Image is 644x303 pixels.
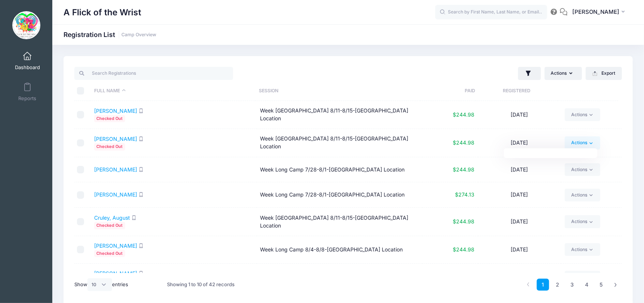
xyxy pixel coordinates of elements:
[453,218,474,225] span: $244.98
[94,222,125,229] span: Checked Out
[478,208,561,236] td: [DATE]
[12,11,40,39] img: A Flick of the Wrist
[257,101,423,129] td: Week [GEOGRAPHIC_DATA] 8/11-8/15-[GEOGRAPHIC_DATA] Location
[10,79,45,105] a: Reports
[565,189,600,201] a: Actions
[94,270,137,276] a: [PERSON_NAME]
[90,81,256,101] th: Full Name: activate to sort column descending
[476,81,558,101] th: Registered: activate to sort column ascending
[139,243,143,248] i: SMS enabled
[139,192,143,197] i: SMS enabled
[94,115,125,122] span: Checked Out
[565,215,600,228] a: Actions
[257,264,423,291] td: Week Long Camp 8/4-8/8-[GEOGRAPHIC_DATA] Location
[257,208,423,236] td: Week [GEOGRAPHIC_DATA] 8/11-8/15-[GEOGRAPHIC_DATA] Location
[139,167,143,172] i: SMS enabled
[94,242,137,249] a: [PERSON_NAME]
[131,215,136,220] i: SMS enabled
[478,101,561,129] td: [DATE]
[565,108,600,121] a: Actions
[64,4,141,21] h1: A Flick of the Wrist
[94,108,137,114] a: [PERSON_NAME]
[567,4,633,21] button: [PERSON_NAME]
[257,182,423,208] td: Week Long Camp 7/28-8/1-[GEOGRAPHIC_DATA] Location
[94,136,137,142] a: [PERSON_NAME]
[453,246,474,253] span: $244.98
[478,264,561,291] td: [DATE]
[256,81,421,101] th: Session: activate to sort column ascending
[15,64,40,71] span: Dashboard
[139,108,143,113] i: SMS enabled
[478,157,561,183] td: [DATE]
[566,279,578,291] a: 3
[565,163,600,176] a: Actions
[64,31,156,38] h1: Registration List
[257,157,423,183] td: Week Long Camp 7/28-8/1-[GEOGRAPHIC_DATA] Location
[167,276,235,293] div: Showing 1 to 10 of 42 records
[18,95,36,102] span: Reports
[453,166,474,173] span: $244.98
[551,279,564,291] a: 2
[453,139,474,146] span: $244.98
[94,214,130,221] a: Cruley, August
[565,271,600,284] a: Actions
[595,279,607,291] a: 5
[586,67,622,80] button: Export
[257,129,423,157] td: Week [GEOGRAPHIC_DATA] 8/11-8/15-[GEOGRAPHIC_DATA] Location
[453,111,474,118] span: $244.98
[565,243,600,256] a: Actions
[455,191,474,198] span: $274.13
[572,8,619,16] span: [PERSON_NAME]
[94,143,125,150] span: Checked Out
[420,81,475,101] th: Paid: activate to sort column ascending
[257,236,423,264] td: Week Long Camp 8/4-8/8-[GEOGRAPHIC_DATA] Location
[94,166,137,173] a: [PERSON_NAME]
[74,67,233,80] input: Search Registrations
[537,279,549,291] a: 1
[580,279,593,291] a: 4
[478,236,561,264] td: [DATE]
[565,136,600,149] a: Actions
[139,271,143,276] i: SMS enabled
[87,278,112,291] select: Showentries
[74,278,128,291] label: Show entries
[10,48,45,74] a: Dashboard
[94,250,125,257] span: Checked Out
[435,5,547,20] input: Search by First Name, Last Name, or Email...
[545,67,582,80] button: Actions
[478,129,561,157] td: [DATE]
[94,191,137,198] a: [PERSON_NAME]
[139,136,143,141] i: SMS enabled
[121,32,156,38] a: Camp Overview
[478,182,561,208] td: [DATE]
